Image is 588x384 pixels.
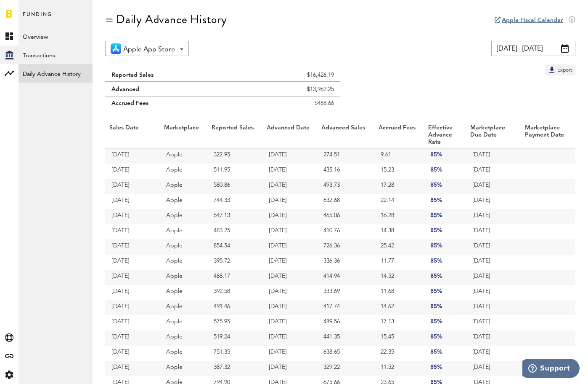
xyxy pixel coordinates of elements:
[317,209,374,224] td: 465.06
[111,43,121,54] img: 21.png
[502,17,563,23] a: Apple Fiscal Calendar
[374,179,424,194] td: 17.28
[160,179,207,194] td: Apple
[23,9,52,27] span: Funding
[207,239,262,255] td: 854.54
[424,315,466,330] td: 85%
[262,224,317,239] td: [DATE]
[317,194,374,209] td: 632.68
[466,194,521,209] td: [DATE]
[160,255,207,270] td: Apple
[374,270,424,285] td: 14.52
[160,148,207,164] td: Apple
[160,315,207,330] td: Apple
[105,270,160,285] td: [DATE]
[374,239,424,255] td: 25.42
[374,164,424,179] td: 15.23
[374,285,424,300] td: 11.68
[466,179,521,194] td: [DATE]
[466,330,521,346] td: [DATE]
[241,82,340,97] td: $13,962.25
[160,361,207,376] td: Apple
[160,285,207,300] td: Apple
[262,239,317,255] td: [DATE]
[105,346,160,361] td: [DATE]
[424,255,466,270] td: 85%
[374,330,424,346] td: 15.45
[317,315,374,330] td: 489.56
[160,330,207,346] td: Apple
[262,194,317,209] td: [DATE]
[160,122,207,148] th: Marketplace
[466,122,521,148] th: Marketplace Due Date
[317,300,374,315] td: 417.74
[19,46,93,64] a: Transactions
[466,315,521,330] td: [DATE]
[207,361,262,376] td: 387.32
[207,179,262,194] td: 580.86
[105,255,160,270] td: [DATE]
[317,179,374,194] td: 493.73
[262,122,317,148] th: Advanced Date
[105,64,241,82] td: Reported Sales
[207,300,262,315] td: 491.46
[262,300,317,315] td: [DATE]
[466,255,521,270] td: [DATE]
[317,330,374,346] td: 441.35
[424,194,466,209] td: 85%
[105,330,160,346] td: [DATE]
[374,194,424,209] td: 22.14
[207,209,262,224] td: 547.13
[424,330,466,346] td: 85%
[105,239,160,255] td: [DATE]
[466,164,521,179] td: [DATE]
[116,13,227,26] div: Daily Advance History
[105,97,241,114] td: Accrued Fees
[105,285,160,300] td: [DATE]
[522,359,580,380] iframe: Opens a widget where you can find more information
[207,164,262,179] td: 511.95
[374,148,424,164] td: 9.61
[207,122,262,148] th: Reported Sales
[374,315,424,330] td: 17.13
[262,270,317,285] td: [DATE]
[317,285,374,300] td: 333.69
[317,361,374,376] td: 329.22
[160,224,207,239] td: Apple
[105,194,160,209] td: [DATE]
[207,315,262,330] td: 575.95
[105,122,160,148] th: Sales Date
[548,65,556,74] img: Export
[374,361,424,376] td: 11.52
[424,179,466,194] td: 85%
[105,300,160,315] td: [DATE]
[374,209,424,224] td: 16.28
[262,255,317,270] td: [DATE]
[317,148,374,164] td: 274.51
[241,64,340,82] td: $16,426.19
[317,122,374,148] th: Advanced Sales
[160,164,207,179] td: Apple
[262,346,317,361] td: [DATE]
[466,300,521,315] td: [DATE]
[262,361,317,376] td: [DATE]
[424,285,466,300] td: 85%
[466,270,521,285] td: [DATE]
[262,164,317,179] td: [DATE]
[424,270,466,285] td: 85%
[207,224,262,239] td: 483.25
[374,346,424,361] td: 22.35
[424,209,466,224] td: 85%
[262,209,317,224] td: [DATE]
[207,330,262,346] td: 519.24
[262,285,317,300] td: [DATE]
[317,346,374,361] td: 638.65
[262,315,317,330] td: [DATE]
[160,239,207,255] td: Apple
[207,255,262,270] td: 395.72
[466,285,521,300] td: [DATE]
[424,224,466,239] td: 85%
[123,43,175,57] span: Apple App Store
[207,194,262,209] td: 744.33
